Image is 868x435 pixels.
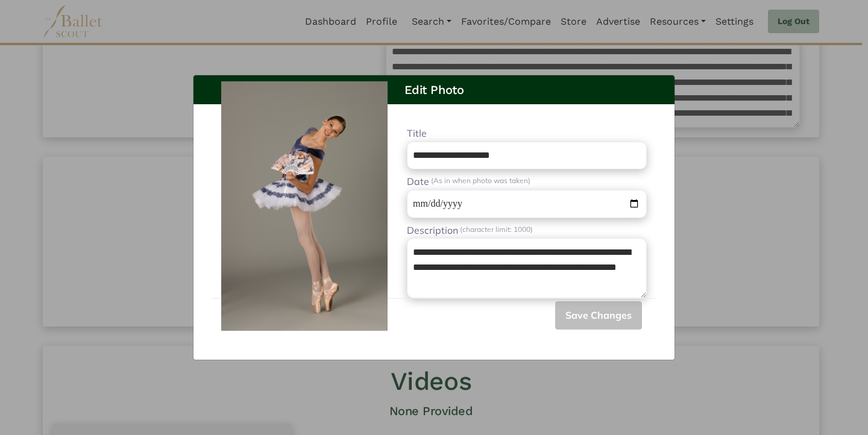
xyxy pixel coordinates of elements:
label: Title [407,126,647,142]
label: Description [407,223,647,239]
label: Date [407,174,647,190]
span: (As in when photo was taken) [429,174,530,190]
span: (character limit: 1000) [458,223,533,239]
h4: Edit Photo [203,80,665,99]
img: 01adb62d-4360-4027-8ecf-17b27d4c58d0.img [221,81,388,330]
